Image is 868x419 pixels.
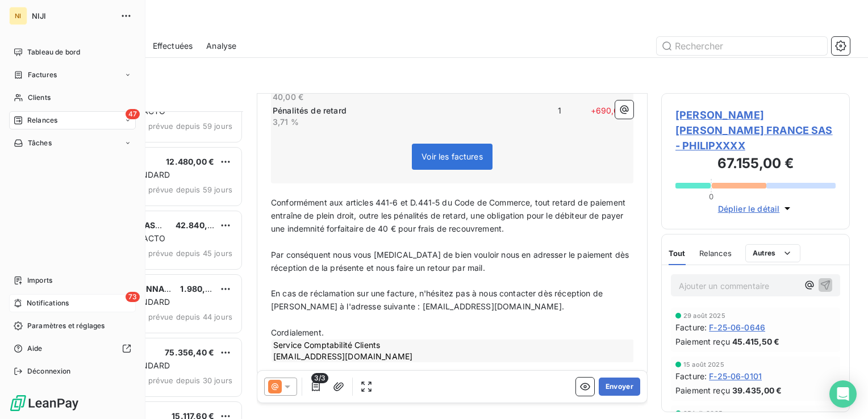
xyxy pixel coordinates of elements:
[745,244,800,262] button: Autres
[27,275,52,286] span: Imports
[180,284,223,294] span: 1.980,00 €
[32,11,114,20] span: NIJI
[148,185,232,194] span: prévue depuis 59 jours
[27,366,71,376] span: Déconnexion
[675,107,836,153] span: [PERSON_NAME] [PERSON_NAME] FRANCE SAS - PHILIPXXXX
[148,376,232,385] span: prévue depuis 30 jours
[599,378,640,396] button: Envoyer
[273,105,491,116] p: Pénalités de retard
[273,116,491,128] p: 3,71 %
[829,380,857,408] div: Open Intercom Messenger
[271,198,628,233] span: Conformément aux articles 441-6 et D.441-5 du Code de Commerce, tout retard de paiement entraîne ...
[709,370,762,382] span: F-25-06-0101
[206,40,236,52] span: Analyse
[27,115,57,125] span: Relances
[732,336,780,347] span: 45.415,50 €
[715,202,797,215] button: Déplier le détail
[699,249,732,258] span: Relances
[271,250,631,273] span: Par conséquent nous vous [MEDICAL_DATA] de bien vouloir nous en adresser le paiement dès réceptio...
[273,91,491,103] p: 40,00 €
[683,410,723,417] span: 25 juil. 2025
[9,340,136,358] a: Aide
[564,105,632,128] span: + 690,68 €
[55,111,243,419] div: grid
[28,93,51,103] span: Clients
[148,249,232,258] span: prévue depuis 45 jours
[28,138,52,148] span: Tâches
[311,373,328,383] span: 3/3
[675,384,730,396] span: Paiement reçu
[153,40,193,52] span: Effectuées
[669,249,686,258] span: Tout
[271,328,324,337] span: Cordialement.
[683,312,725,319] span: 29 août 2025
[718,203,780,215] span: Déplier le détail
[675,153,836,176] h3: 67.155,00 €
[27,343,43,354] span: Aide
[732,384,782,396] span: 39.435,00 €
[165,347,214,357] span: 75.356,40 €
[657,37,827,55] input: Rechercher
[27,47,80,57] span: Tableau de bord
[126,109,140,119] span: 47
[709,192,713,201] span: 0
[148,121,232,131] span: prévue depuis 59 jours
[126,292,140,302] span: 73
[176,220,226,230] span: 42.840,00 €
[422,152,483,161] span: Voir les factures
[493,105,561,128] span: 1
[148,312,232,321] span: prévue depuis 44 jours
[675,336,730,347] span: Paiement reçu
[9,7,27,25] div: NI
[9,394,80,412] img: Logo LeanPay
[166,157,214,166] span: 12.480,00 €
[27,321,105,331] span: Paramètres et réglages
[675,321,707,333] span: Facture :
[28,70,57,80] span: Factures
[683,361,724,368] span: 15 août 2025
[271,288,605,311] span: En cas de réclamation sur une facture, n'hésitez pas à nous contacter dès réception de [PERSON_NA...
[27,298,69,308] span: Notifications
[675,370,707,382] span: Facture :
[709,321,765,333] span: F-25-06-0646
